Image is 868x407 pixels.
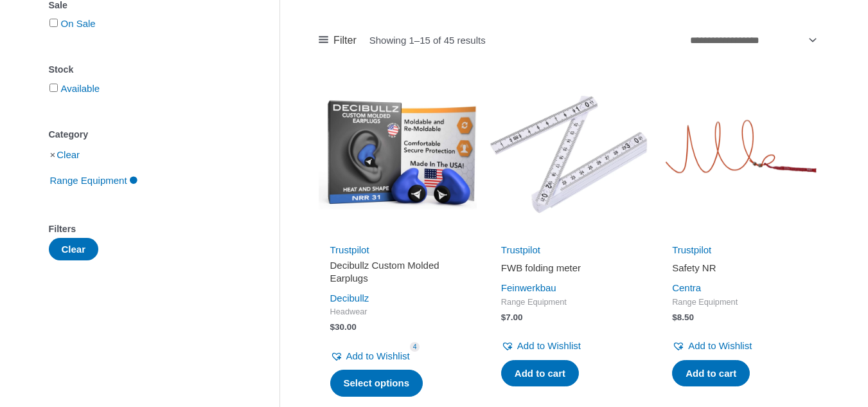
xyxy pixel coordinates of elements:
[672,312,694,322] bdi: 8.50
[501,360,579,387] a: Add to cart: “FWB folding meter”
[501,282,556,293] a: Feinwerkbau
[501,262,636,275] h2: FWB folding meter
[410,342,420,352] span: 4
[686,30,819,51] select: Shop order
[490,75,648,233] img: FWB folding meter
[319,31,357,50] a: Filter
[49,238,99,260] button: Clear
[501,312,523,322] bdi: 7.00
[672,337,752,355] a: Add to Wishlist
[49,174,139,185] a: Range Equipment
[369,35,486,45] p: Showing 1–15 of 45 results
[672,262,807,279] a: Safety NR
[672,312,677,322] span: $
[49,84,58,92] input: Available
[672,360,750,387] a: Add to cart: “Safety NR”
[49,220,241,239] div: Filters
[501,312,506,322] span: $
[49,19,58,27] input: On Sale
[319,75,477,233] img: Decibullz Custom Molded Earplugs
[517,340,581,351] span: Add to Wishlist
[330,259,465,289] a: Decibullz Custom Molded Earplugs
[330,259,465,284] h2: Decibullz Custom Molded Earplugs
[49,125,241,144] div: Category
[333,31,357,50] span: Filter
[501,337,581,355] a: Add to Wishlist
[57,149,80,160] a: Clear
[330,322,357,332] bdi: 30.00
[672,244,711,255] a: Trustpilot
[330,370,423,397] a: Select options for “Decibullz Custom Molded Earplugs”
[660,75,819,233] img: Safety NR
[672,262,807,275] h2: Safety NR
[330,307,465,318] span: Headwear
[49,170,128,192] span: Range Equipment
[330,347,410,365] a: Add to Wishlist
[501,244,540,255] a: Trustpilot
[501,297,636,308] span: Range Equipment
[346,350,410,361] span: Add to Wishlist
[688,340,752,351] span: Add to Wishlist
[330,293,369,303] a: Decibullz
[330,322,335,332] span: $
[61,18,96,29] a: On Sale
[501,262,636,279] a: FWB folding meter
[330,244,369,255] a: Trustpilot
[672,297,807,308] span: Range Equipment
[672,282,701,293] a: Centra
[61,83,100,94] a: Available
[49,60,241,79] div: Stock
